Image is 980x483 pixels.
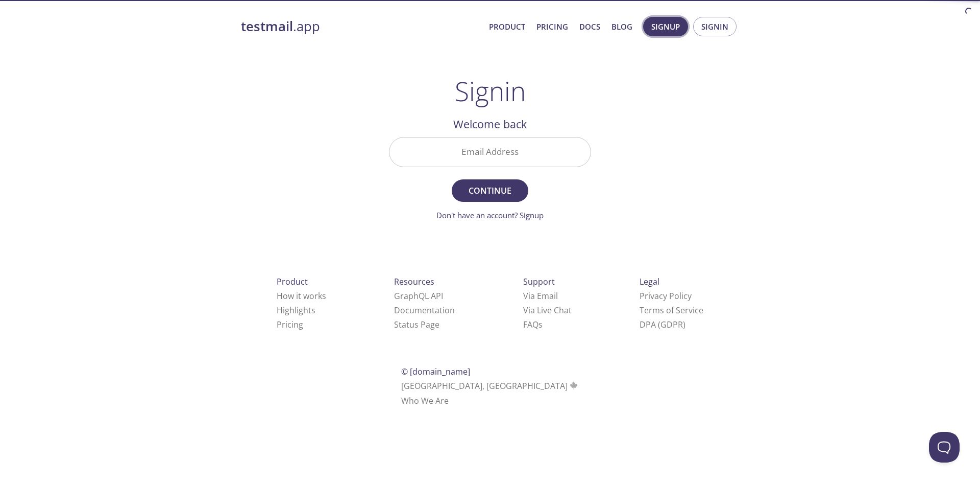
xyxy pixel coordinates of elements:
strong: testmail [241,17,293,35]
a: Product [489,20,525,33]
a: Pricing [277,319,303,330]
span: Product [277,276,308,287]
a: Terms of Service [640,305,703,316]
span: Continue [463,183,517,198]
a: Via Live Chat [523,305,572,316]
button: Continue [452,179,528,202]
iframe: Help Scout Beacon - Open [929,432,960,463]
span: Signup [651,20,680,33]
a: DPA (GDPR) [640,319,685,330]
span: Signin [701,20,728,33]
a: How it works [277,290,326,302]
a: Blog [611,20,632,33]
a: FAQ [523,319,543,330]
a: Status Page [394,319,439,330]
a: Don't have an account? Signup [436,210,544,220]
span: [GEOGRAPHIC_DATA], [GEOGRAPHIC_DATA] [401,380,579,392]
button: Signin [693,17,737,36]
span: Resources [394,276,434,287]
a: Via Email [523,290,558,302]
a: Privacy Policy [640,290,692,302]
a: Pricing [536,20,568,33]
a: GraphQL API [394,290,443,302]
span: Legal [640,276,659,287]
button: Signup [643,17,688,36]
a: Who We Are [401,395,449,406]
a: Highlights [277,305,315,316]
a: testmail.app [241,18,481,35]
span: © [DOMAIN_NAME] [401,366,470,377]
h2: Welcome back [389,116,591,133]
span: Support [523,276,555,287]
h1: Signin [455,76,526,106]
span: s [538,319,543,330]
a: Documentation [394,305,455,316]
a: Docs [579,20,600,33]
